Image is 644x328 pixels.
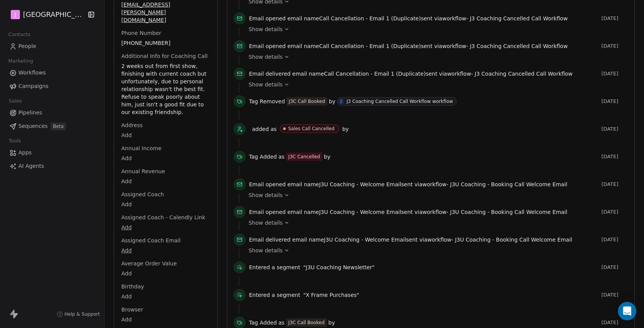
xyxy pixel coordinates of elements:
span: Add [121,154,210,162]
span: Workflows [18,69,46,77]
span: J3 Coaching Cancelled Call Workflow [470,43,568,49]
span: Call Cancellation - Email 1 (Duplicate) [324,71,426,77]
span: added as [252,125,276,133]
span: Help & Support [64,311,100,317]
a: Help & Support [57,311,100,317]
div: Sales Call Cancelled [288,126,335,131]
a: Workflows [6,66,98,79]
span: Birthday [120,283,145,290]
span: email name sent via workflow - [249,70,572,78]
span: Add [121,316,210,323]
span: Tag Removed [249,98,285,105]
span: [DATE] [601,209,628,215]
div: J3C Cancelled [288,153,320,160]
span: J3U Coaching - Booking Call Welcome Email [455,237,572,243]
div: J [340,98,342,104]
span: Average Order Value [120,260,178,267]
span: Marketing [5,55,36,67]
span: by [329,98,335,105]
span: Show details [248,53,283,61]
span: email name sent via workflow - [249,15,567,22]
span: Show details [248,219,283,227]
span: Contacts [5,29,34,40]
span: "X Frame Purchases" [303,291,359,299]
span: Annual Income [120,144,163,152]
span: [DATE] [601,320,628,326]
a: Pipelines [6,106,98,119]
a: SequencesBeta [6,120,98,133]
span: Email opened [249,209,286,215]
span: J3 Coaching Cancelled Call Workflow [475,71,572,77]
a: Show details [248,25,623,33]
a: AI Agents [6,160,98,172]
span: [DATE] [601,264,628,270]
button: J[GEOGRAPHIC_DATA] [9,8,83,21]
a: Show details [248,81,623,88]
span: Show details [248,81,283,88]
a: Show details [248,53,623,61]
span: Entered a segment [249,263,300,271]
a: Show details [248,247,623,254]
span: Email opened [249,181,286,187]
span: [DATE] [601,237,628,243]
span: Additional Info for Coaching Call [120,52,209,60]
span: as [278,153,284,161]
span: Beta [51,123,66,130]
span: Tag Added [249,319,277,326]
span: J3U Coaching - Welcome Email [324,237,406,243]
span: email name sent via workflow - [249,236,572,244]
div: J3 Coaching Cancelled Call Workflow workflow [347,99,453,104]
span: Address [120,121,144,129]
span: Pipelines [18,109,42,117]
span: Add [121,200,210,208]
span: Add [121,293,210,300]
span: [DATE] [601,292,628,298]
span: 2 weeks out from first show, finishing with current coach but unfortunately, due to personal rela... [121,62,210,116]
a: Campaigns [6,80,98,93]
span: People [18,42,36,50]
span: Show details [248,191,283,199]
span: Tag Added [249,153,277,161]
span: Sequences [18,122,48,130]
span: [DATE] [601,181,628,187]
div: J3C Call Booked [289,98,325,105]
span: Email opened [249,15,286,22]
span: by [324,153,330,161]
span: Annual Revenue [120,167,166,175]
span: J3U Coaching - Welcome Email [319,209,401,215]
span: email name sent via workflow - [249,181,567,188]
span: Tools [5,135,24,147]
a: People [6,40,98,53]
span: [PHONE_NUMBER] [121,39,210,47]
span: J [15,11,16,18]
a: Show details [248,219,623,227]
span: AI Agents [18,162,44,170]
a: Apps [6,146,98,159]
span: Show details [248,25,283,33]
span: Email delivered [249,71,290,77]
div: Open Intercom Messenger [618,302,636,320]
span: Call Cancellation - Email 1 (Duplicate) [319,43,421,49]
span: [DATE] [601,71,628,77]
span: J3U Coaching - Welcome Email [319,181,401,187]
span: email name sent via workflow - [249,208,567,216]
span: Phone Number [120,29,163,37]
span: Show details [248,247,283,254]
span: Assigned Coach - Calendly Link [120,214,207,221]
span: [DATE] [601,43,628,49]
span: "J3U Coaching Newsletter" [303,263,375,271]
a: Show details [248,191,623,199]
span: [DATE] [601,154,628,160]
div: J3C Call Booked [288,319,324,326]
span: J3 Coaching Cancelled Call Workflow [470,15,568,22]
span: email name sent via workflow - [249,42,567,50]
span: Apps [18,149,32,157]
span: Add [121,224,210,231]
span: Assigned Coach Email [120,237,182,244]
span: Add [121,247,210,254]
span: Email delivered [249,237,290,243]
span: J3U Coaching - Booking Call Welcome Email [450,209,567,215]
span: Sales [5,95,25,107]
span: Campaigns [18,82,48,90]
span: J3U Coaching - Booking Call Welcome Email [450,181,567,187]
